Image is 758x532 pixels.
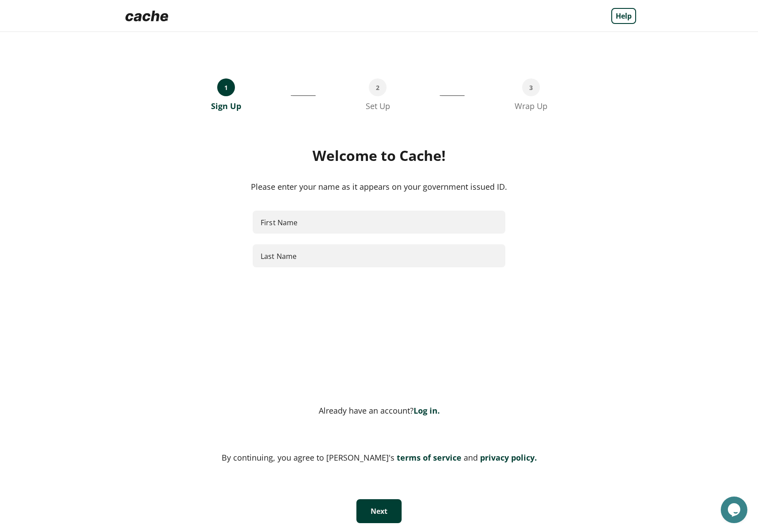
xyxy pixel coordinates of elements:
a: terms of service [395,452,461,463]
div: Please enter your name as it appears on your government issued ID. [122,180,636,193]
div: 2 [369,78,387,96]
div: Already have an account? [122,405,636,416]
a: Log in. [414,405,440,416]
img: Logo [122,7,172,25]
div: 1 [217,78,235,96]
div: Set Up [366,101,390,111]
button: Next [356,499,402,523]
a: Help [611,8,636,24]
div: ___________________________________ [440,78,465,111]
div: Sign Up [211,101,241,111]
div: __________________________________ [291,78,316,111]
div: 3 [522,78,540,96]
div: Welcome to Cache! [122,147,636,164]
div: Wrap Up [515,101,547,111]
div: By continuing, you agree to [PERSON_NAME]'s and [122,451,636,464]
a: privacy policy. [478,452,537,463]
iframe: chat widget [721,497,749,523]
